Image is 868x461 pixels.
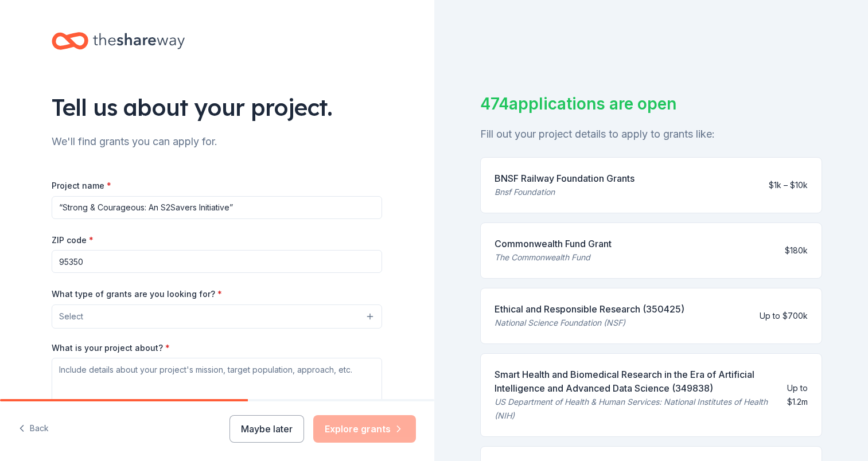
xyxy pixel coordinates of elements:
div: Bnsf Foundation [495,185,635,199]
label: What is your project about? [52,342,170,354]
div: Up to $700k [760,309,808,323]
input: 12345 (U.S. only) [52,250,382,273]
button: Back [18,417,49,441]
div: The Commonwealth Fund [495,251,612,264]
div: Up to $1.2m [783,381,808,409]
div: National Science Foundation (NSF) [495,316,684,330]
label: ZIP code [52,235,94,246]
div: Commonwealth Fund Grant [495,237,612,251]
label: Project name [52,180,111,192]
button: Maybe later [229,415,304,443]
div: Ethical and Responsible Research (350425) [495,302,684,316]
div: Tell us about your project. [52,91,382,123]
label: What type of grants are you looking for? [52,288,222,300]
div: $1k – $10k [769,178,808,192]
div: BNSF Railway Foundation Grants [495,171,635,185]
button: Select [52,304,382,329]
div: $180k [785,244,808,257]
div: We'll find grants you can apply for. [52,132,382,151]
input: After school program [52,196,382,219]
div: Fill out your project details to apply to grants like: [480,125,823,143]
div: Smart Health and Biomedical Research in the Era of Artificial Intelligence and Advanced Data Scie... [495,368,773,395]
div: US Department of Health & Human Services: National Institutes of Health (NIH) [495,395,773,423]
div: 474 applications are open [480,92,823,116]
span: Select [59,310,83,323]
